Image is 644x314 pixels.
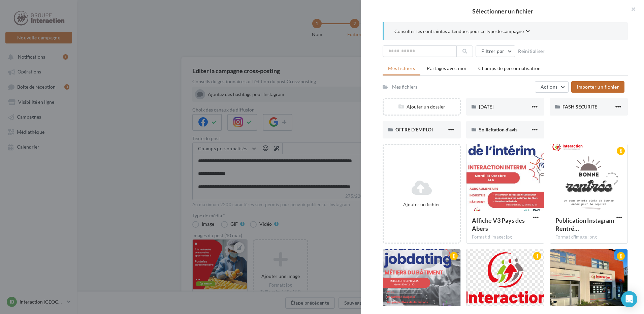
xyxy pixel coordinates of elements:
span: [DATE] [479,104,493,109]
button: Importer un fichier [571,81,624,93]
button: Réinitialiser [515,47,548,55]
div: Format d'image: jpg [472,234,539,240]
span: Publication Instagram Rentrée Moderne Organique Noir et Jaune [555,217,614,232]
span: OFFRE D'EMPLOI [395,127,433,132]
span: Mes fichiers [388,65,415,71]
span: Affiche V3 Pays des Abers [472,217,525,232]
button: Consulter les contraintes attendues pour ce type de campagne [394,28,530,36]
span: FASH SECURITE [562,104,597,109]
div: Format d'image: png [555,234,622,240]
span: Sollicitation d'avis [479,127,517,132]
span: Importer un fichier [577,84,619,90]
span: Partagés avec moi [427,65,466,71]
h2: Sélectionner un fichier [372,8,633,14]
div: Ajouter un fichier [386,201,457,208]
button: Filtrer par [476,45,515,57]
span: Actions [541,84,557,90]
div: Mes fichiers [392,84,417,90]
div: Ajouter un dossier [384,103,460,110]
span: Champs de personnalisation [478,65,541,71]
span: Consulter les contraintes attendues pour ce type de campagne [394,28,524,35]
button: Actions [535,81,569,93]
div: Open Intercom Messenger [621,291,637,307]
